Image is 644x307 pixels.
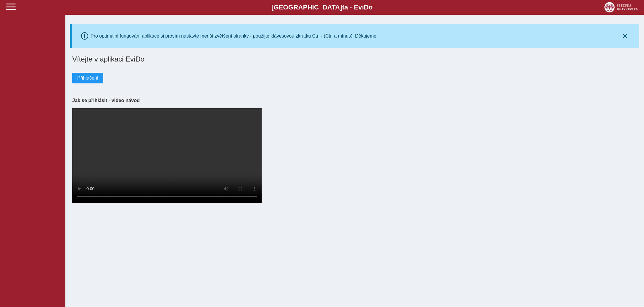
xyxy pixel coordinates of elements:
[342,4,344,11] span: t
[604,2,638,12] img: logo_web_su.png
[72,55,637,63] h1: Vítejte v aplikaci EviDo
[18,4,626,11] b: [GEOGRAPHIC_DATA] a - Evi
[72,98,637,103] h3: Jak se přihlásit - video návod
[91,33,378,39] div: Pro optimální fungování aplikace si prosím nastavte menší zvětšení stránky - použijte klávesovou ...
[369,4,373,11] span: o
[72,108,262,203] video: Your browser does not support the video tag.
[72,73,103,83] button: Přihlášení
[77,75,98,81] span: Přihlášení
[364,4,368,11] span: D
